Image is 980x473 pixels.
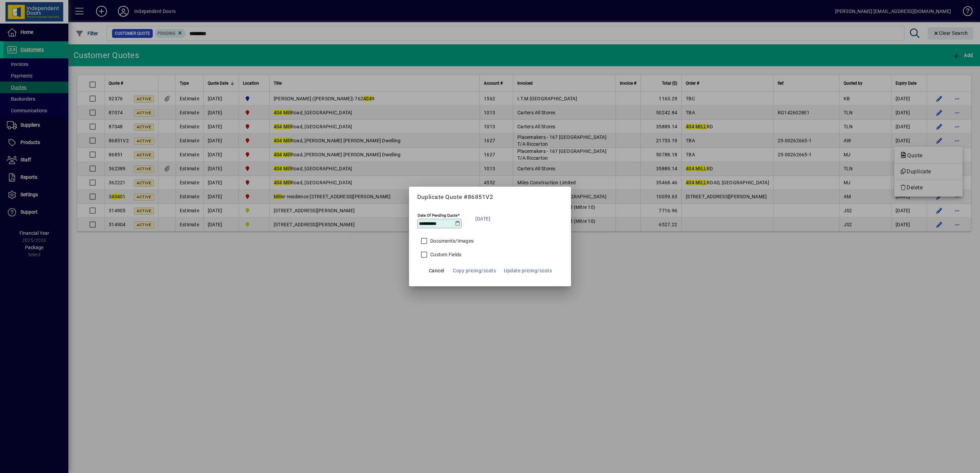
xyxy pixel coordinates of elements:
label: Documents/Images [429,238,474,244]
span: Cancel [429,267,444,275]
h5: Duplicate Quote #86851V2 [417,193,563,201]
button: Copy pricing/costs [450,264,499,277]
span: [DATE] [475,215,490,223]
span: Copy pricing/costs [453,267,496,275]
span: Update pricing/costs [504,267,552,275]
label: Custom Fields [429,251,461,258]
mat-label: Date Of Pending Quote [418,213,458,218]
button: Update pricing/costs [501,264,555,277]
button: [DATE] [472,210,494,227]
button: Cancel [425,264,447,277]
